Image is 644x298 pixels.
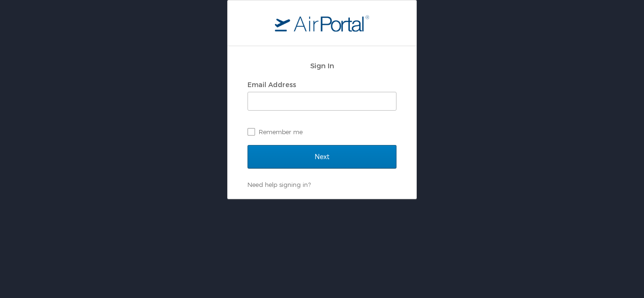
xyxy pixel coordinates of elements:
img: logo [275,15,369,32]
label: Remember me [248,125,396,139]
input: Next [248,145,396,169]
a: Need help signing in? [248,181,311,188]
label: Email Address [248,81,296,89]
h2: Sign In [248,60,396,71]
